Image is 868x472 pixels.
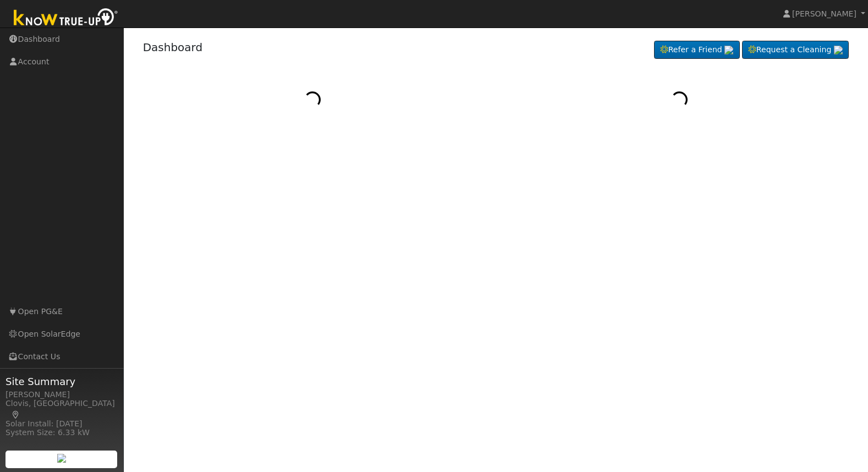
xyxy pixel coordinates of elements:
div: [PERSON_NAME] [6,389,118,400]
div: Solar Install: [DATE] [6,418,118,430]
a: Dashboard [143,41,203,54]
img: retrieve [57,454,66,463]
img: retrieve [724,46,733,54]
a: Refer a Friend [654,41,740,59]
a: Request a Cleaning [742,41,849,59]
img: Know True-Up [8,6,124,31]
div: Clovis, [GEOGRAPHIC_DATA] [6,398,118,421]
img: retrieve [834,46,843,54]
a: Map [11,410,21,419]
span: Site Summary [6,374,118,389]
span: [PERSON_NAME] [792,9,856,18]
div: System Size: 6.33 kW [6,427,118,438]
